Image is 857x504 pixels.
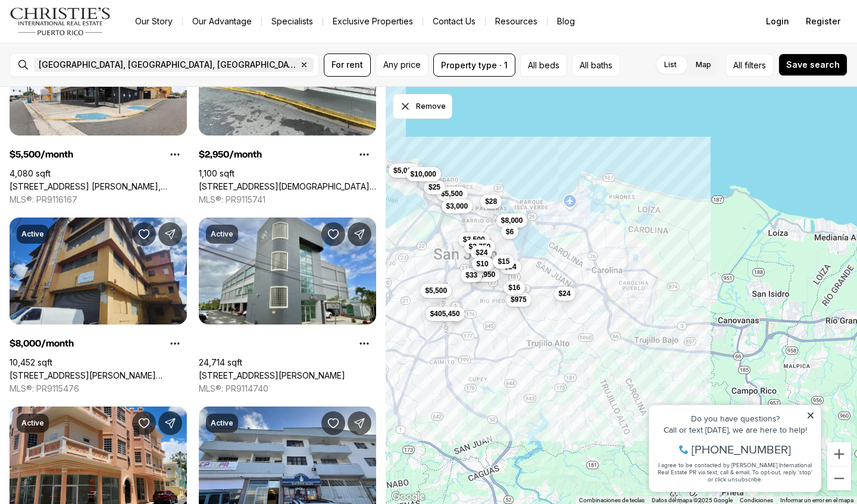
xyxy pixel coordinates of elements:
[163,332,187,355] button: Property options
[501,216,523,225] span: $8,000
[508,283,520,292] span: $16
[500,259,521,273] button: $24
[352,143,376,166] button: Property options
[806,17,840,26] span: Register
[21,229,44,239] p: Active
[323,13,423,30] a: Exclusive Properties
[393,94,452,119] button: Dismiss drawing
[686,54,721,75] label: Map
[463,235,485,244] span: $3,500
[428,182,440,192] span: $25
[10,370,187,381] a: 2328 CALLE BLANCA REXACH #1, SAN JUAN PR, 00915
[503,281,525,295] button: $16
[132,222,156,246] button: Save Property: 2328 CALLE BLANCA REXACH #1
[420,283,452,298] button: $5,500
[799,10,847,33] button: Register
[441,189,463,199] span: $5,500
[163,143,187,166] button: Property options
[465,270,477,279] span: $33
[780,497,853,503] a: Informar un error en el mapa
[132,411,156,435] button: Save Property: 51 PILAR Y BRAUMBAUGH
[501,224,518,238] button: $6
[473,257,495,271] button: $10
[12,38,172,46] div: Call or text [DATE], we are here to help!
[321,411,345,435] button: Save Property: C-2 LAS MERCEDES
[506,292,531,307] button: $975
[469,241,491,251] span: $2,750
[348,411,371,435] button: Share Property
[10,181,187,192] a: 1271 AVE. AMERICO MIRANDA, SAN JUAN PR, 00925
[511,295,527,304] span: $975
[15,73,170,96] span: I agree to be contacted by [PERSON_NAME] International Real Estate PR via text, call & email. To ...
[406,166,441,181] button: $10,000
[49,56,148,68] span: [PHONE_NUMBER]
[376,53,428,77] button: Any price
[493,254,514,268] button: $15
[211,418,233,428] p: Active
[759,10,796,33] button: Login
[411,169,436,178] span: $10,000
[331,60,363,70] span: For rent
[430,309,460,319] span: $405,450
[572,53,620,77] button: All baths
[652,497,733,503] span: Datos del mapa ©2025 Google
[506,226,514,236] span: $6
[469,267,501,282] button: $2,950
[461,267,482,282] button: $33
[442,199,473,213] button: $3,000
[426,307,465,321] button: $405,450
[39,60,297,70] span: [GEOGRAPHIC_DATA], [GEOGRAPHIC_DATA], [GEOGRAPHIC_DATA]
[126,13,182,30] a: Our Story
[745,59,766,71] span: filters
[474,270,496,279] span: $2,950
[476,248,487,257] span: $24
[486,13,547,30] a: Resources
[352,332,376,355] button: Property options
[520,53,567,77] button: All beds
[477,259,489,269] span: $10
[21,418,44,428] p: Active
[554,286,575,301] button: $24
[559,289,571,298] span: $24
[158,411,182,435] button: Share Property
[472,257,493,271] button: $10
[733,59,742,71] span: All
[423,13,485,30] button: Contact Us
[321,222,345,246] button: Save Property: 34 CARR 20
[655,54,686,75] label: List
[199,181,376,192] a: 200 JESUS T PINEIRO AVENUE, SAN JUAN PR, 00918
[12,27,172,35] div: Do you have questions?
[393,165,415,175] span: $5,000
[433,53,515,77] button: Property type · 1
[464,239,496,253] button: $2,750
[446,201,468,210] span: $3,000
[548,13,584,30] a: Blog
[740,497,773,503] a: Condiciones (se abre en una nueva pestaña)
[348,222,371,246] button: Share Property
[183,13,261,30] a: Our Advantage
[262,13,323,30] a: Specialists
[480,194,502,209] button: $28
[199,370,345,381] a: 34 CARR 20, GUAYNABO PR, 00966
[436,187,468,201] button: $5,500
[389,163,420,177] button: $5,000
[485,197,497,206] span: $28
[827,442,851,466] button: Acercar
[424,180,445,194] button: $25
[10,7,111,36] img: logo
[425,286,447,295] span: $5,500
[827,467,851,490] button: Alejar
[766,17,789,26] span: Login
[471,245,492,260] button: $24
[383,60,421,70] span: Any price
[324,53,371,77] button: For rent
[725,53,774,77] button: Allfilters
[778,53,847,76] button: Save search
[496,213,528,228] button: $8,000
[158,222,182,246] button: Share Property
[458,232,490,247] button: $3,500
[211,229,233,239] p: Active
[505,262,517,271] span: $24
[786,60,840,70] span: Save search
